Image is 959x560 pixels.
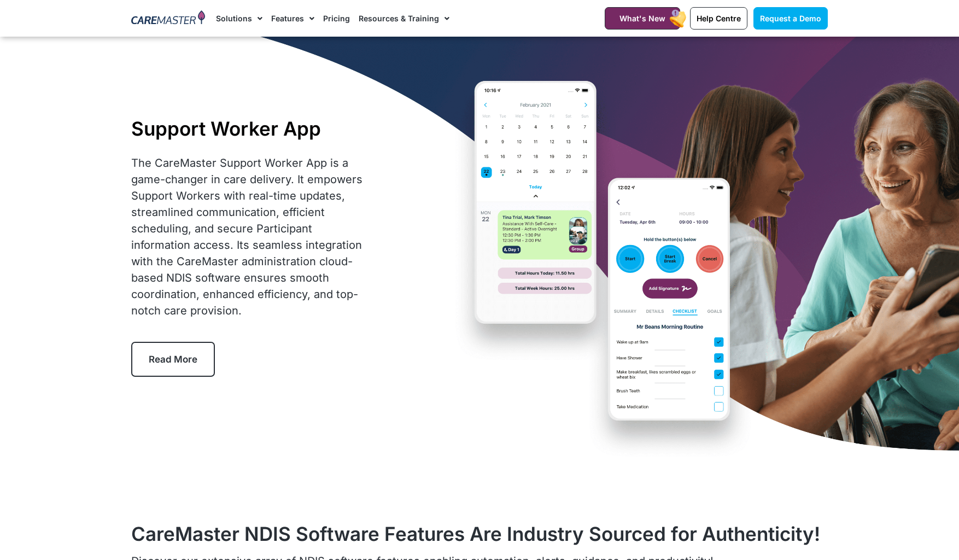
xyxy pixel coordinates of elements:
a: Read More [131,342,215,377]
a: What's New [605,7,680,30]
span: Help Centre [697,14,741,23]
span: Request a Demo [760,14,821,23]
span: Read More [149,354,197,365]
a: Request a Demo [753,7,828,30]
span: What's New [619,14,665,23]
h1: Support Worker App [131,117,368,140]
img: CareMaster Logo [131,10,205,27]
h2: CareMaster NDIS Software Features Are Industry Sourced for Authenticity! [131,522,828,545]
a: Help Centre [690,7,747,30]
div: The CareMaster Support Worker App is a game-changer in care delivery. It empowers Support Workers... [131,155,368,319]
